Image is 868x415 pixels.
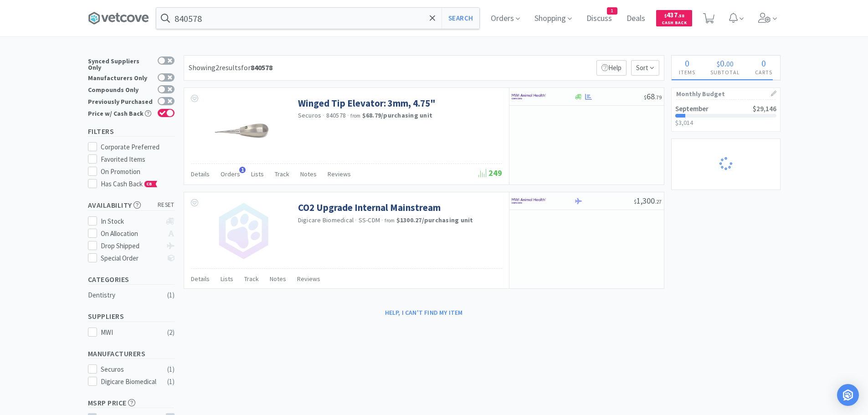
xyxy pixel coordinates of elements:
div: Showing 2 results [189,62,272,74]
span: Reviews [328,170,351,178]
span: 840578 [326,111,346,119]
div: Drop Shipped [101,241,161,251]
span: 00 [726,59,734,68]
a: $437.58Cash Back [656,6,692,31]
div: On Promotion [101,166,175,177]
a: Deals [623,15,649,23]
span: 68 [644,91,662,102]
span: Reviews [297,275,320,283]
p: Help [596,60,627,76]
a: Securos [298,111,322,119]
div: Corporate Preferred [101,142,175,153]
span: Lists [251,170,264,178]
span: 1,300 [634,195,662,206]
h1: Monthly Budget [676,88,776,100]
span: 1 [607,8,617,14]
a: Discuss1 [583,15,616,23]
div: Synced Suppliers Only [88,56,153,71]
img: f6b2451649754179b5b4e0c70c3f7cb0_2.png [512,194,546,208]
span: Details [191,170,210,178]
span: · [381,216,383,224]
div: Special Order [101,253,161,264]
div: Previously Purchased [88,97,153,105]
div: On Allocation [101,228,161,239]
span: reset [158,200,175,210]
div: In Stock [101,216,161,227]
div: ( 1 ) [167,376,175,387]
div: Compounds Only [88,85,153,93]
span: Sort [631,60,659,76]
div: Manufacturers Only [88,73,153,81]
div: Dentistry [88,290,162,301]
span: $29,146 [753,104,776,113]
div: Favorited Items [101,154,175,165]
strong: $68.79 / purchasing unit [362,111,433,119]
div: Price w/ Cash Back [88,109,153,117]
span: Has Cash Back [101,179,158,188]
span: Orders [221,170,240,178]
div: ( 1 ) [167,290,175,301]
span: Track [275,170,289,178]
strong: $1300.27 / purchasing unit [396,216,473,224]
span: CB [145,181,154,187]
span: $ [644,94,647,101]
a: CO2 Upgrade Internal Mainstream [298,201,441,214]
span: Track [244,275,259,283]
span: Details [191,275,210,283]
div: Securos [101,364,157,375]
h4: Carts [748,68,780,77]
img: 3b303be9292f4b61b60e33270ac14900_638702.png [204,97,282,156]
div: ( 2 ) [167,327,175,338]
span: · [355,216,357,224]
div: . [703,59,748,68]
span: Cash Back [662,20,687,26]
h5: MSRP Price [88,398,175,408]
span: · [323,111,324,119]
h4: Subtotal [703,68,748,77]
input: Search by item, sku, manufacturer, ingredient, size... [156,8,479,29]
h2: September [675,105,709,112]
div: ( 1 ) [167,364,175,375]
span: $ [634,198,637,205]
span: $ [717,59,720,68]
span: · [347,111,349,119]
span: $ [664,13,667,19]
span: 0 [720,57,724,69]
button: Search [442,8,479,29]
strong: 840578 [251,63,272,72]
h5: Availability [88,200,175,210]
span: 437 [664,10,684,19]
span: 0 [761,57,766,69]
span: . 58 [678,13,684,19]
span: 0 [685,57,689,69]
h5: Manufacturers [88,348,175,359]
span: Notes [270,275,286,283]
span: 1 [239,167,246,173]
button: Help, I can't find my item [380,305,468,320]
span: $3,014 [675,118,693,127]
span: Lists [221,275,233,283]
span: from [385,217,395,224]
div: MWI [101,327,157,338]
a: Winged Tip Elevator: 3mm, 4.75" [298,97,436,109]
h5: Filters [88,126,175,137]
h5: Categories [88,274,175,285]
span: Notes [300,170,317,178]
span: for [241,63,272,72]
span: 249 [478,168,502,178]
a: Digicare Biomedical [298,216,354,224]
span: from [350,113,360,119]
span: . 79 [655,94,662,101]
span: SS-CDM [359,216,380,224]
img: f6b2451649754179b5b4e0c70c3f7cb0_2.png [512,90,546,103]
a: September$29,146$3,014 [672,100,780,131]
h4: Items [672,68,703,77]
img: no_image.png [214,201,273,261]
span: . 27 [655,198,662,205]
div: Digicare Biomedical [101,376,157,387]
h5: Suppliers [88,311,175,322]
div: Open Intercom Messenger [837,384,859,406]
